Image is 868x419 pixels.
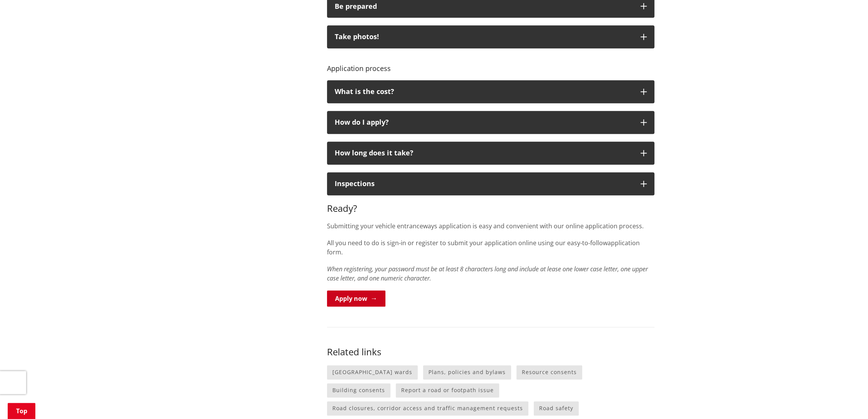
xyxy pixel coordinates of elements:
[335,119,633,126] div: How do I apply?
[327,265,648,282] em: When registering, your password must be at least 8 characters long and include at lease one lower...
[833,387,860,414] iframe: Messenger Launcher
[396,383,499,398] a: Report a road or footpath issue
[327,56,654,73] h4: Application process
[327,365,418,379] a: [GEOGRAPHIC_DATA] wards
[327,221,654,231] p: Submitting your vehicle entranceways application is easy and convenient with our online applicati...
[335,3,633,10] div: Be prepared
[327,111,654,134] button: How do I apply?
[335,88,633,96] div: What is the cost?
[335,33,633,41] div: Take photos!
[335,180,633,188] div: Inspections
[534,401,579,416] a: Road safety
[327,238,654,257] p: All you need to do is sign-in or register to submit your application online using our easy-to-fol...
[327,25,654,48] button: Take photos!
[423,365,511,379] a: Plans, policies and bylaws
[327,172,654,195] button: Inspections
[516,365,582,379] a: Resource consents
[327,203,654,214] h3: Ready?
[327,142,654,165] button: How long does it take?
[327,346,654,358] h3: Related links
[327,401,528,416] a: Road closures, corridor access and traffic management requests
[327,290,385,307] a: Apply now
[327,80,654,103] button: What is the cost?
[335,149,633,157] div: How long does it take?
[8,403,35,419] a: Top
[327,383,390,398] a: Building consents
